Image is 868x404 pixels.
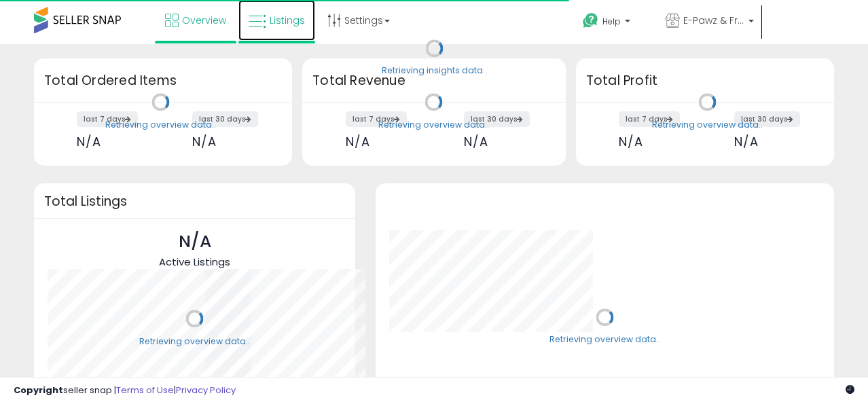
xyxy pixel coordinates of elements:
div: Retrieving overview data.. [378,119,489,131]
span: Help [602,16,621,27]
i: Get Help [582,12,599,29]
span: Overview [182,14,226,27]
span: Listings [270,14,305,27]
div: Retrieving overview data.. [139,335,250,348]
div: seller snap | | [14,384,236,397]
div: Retrieving overview data.. [549,334,660,346]
span: E-Pawz & Friends [683,14,744,27]
div: Retrieving overview data.. [105,119,216,131]
a: Help [572,2,653,44]
strong: Copyright [14,384,63,397]
div: Retrieving overview data.. [652,119,763,131]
